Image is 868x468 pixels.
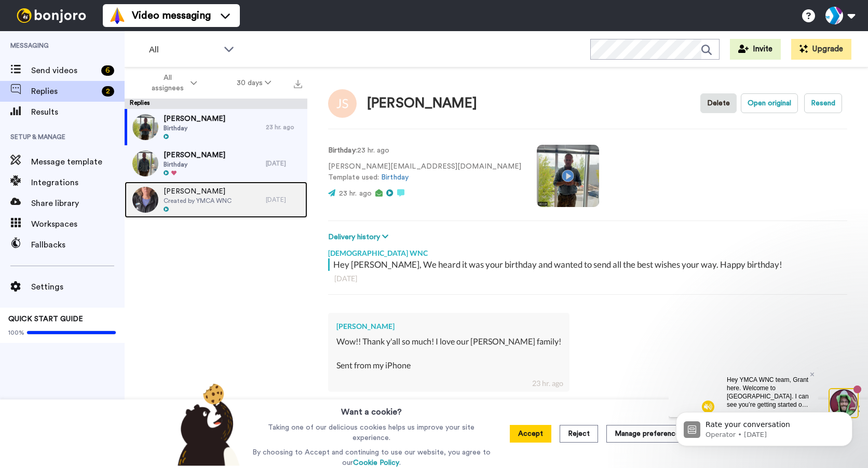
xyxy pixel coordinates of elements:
strong: Birthday [328,147,356,154]
p: Taking one of our delicious cookies helps us improve your site experience. [250,422,493,443]
img: vm-color.svg [109,7,126,24]
img: Image of Dawn Smith [328,89,357,118]
span: Created by YMCA WNC [164,197,232,205]
a: Birthday [381,174,409,181]
button: All assignees [127,68,217,98]
iframe: Intercom notifications message [660,390,868,463]
span: Fallbacks [31,239,125,251]
img: bear-with-cookie.png [168,383,245,466]
button: Delivery history [328,231,391,243]
div: Wow!! Thank y'all so much! I love our [PERSON_NAME] family! Sent from my iPhone [336,336,561,383]
div: [PERSON_NAME] [336,321,561,332]
img: 46ae923a-b315-4aad-ac6e-f311ed51038a-thumb.jpg [132,114,158,140]
span: Results [31,106,125,118]
div: 23 hr. ago [532,378,563,389]
span: Settings [31,281,125,293]
div: Hey [PERSON_NAME], We heard it was your birthday and wanted to send all the best wishes your way.... [333,258,845,271]
span: All assignees [146,73,188,93]
img: 3183ab3e-59ed-45f6-af1c-10226f767056-1659068401.jpg [1,2,29,30]
span: Birthday [164,124,225,132]
span: Share library [31,197,125,210]
span: [PERSON_NAME] [164,114,225,124]
button: Accept [510,425,551,443]
span: Send videos [31,64,97,77]
h3: Want a cookie? [341,400,402,418]
button: Delete [700,93,737,113]
a: Cookie Policy [353,459,399,466]
span: QUICK START GUIDE [8,315,83,323]
span: Message template [31,156,125,168]
span: [PERSON_NAME] [164,186,232,197]
span: All [149,44,219,56]
span: 100% [8,328,24,337]
span: Workspaces [31,218,125,230]
img: export.svg [294,80,302,88]
div: [DATE] [334,273,841,284]
p: By choosing to Accept and continuing to use our website, you agree to our . [250,447,493,468]
button: 30 days [217,74,291,92]
p: [PERSON_NAME][EMAIL_ADDRESS][DOMAIN_NAME] Template used: [328,161,521,183]
span: 23 hr. ago [339,190,372,197]
button: Export all results that match these filters now. [291,75,305,91]
span: Video messaging [132,8,211,23]
button: Open original [741,93,798,113]
button: Resend [804,93,842,113]
div: 6 [101,65,114,76]
img: mute-white.svg [33,33,46,46]
div: [DEMOGRAPHIC_DATA] WNC [328,243,847,258]
button: Manage preferences [606,425,691,443]
span: Integrations [31,176,125,189]
img: d605a53d-1f41-4117-8df5-455029abccd8-thumb.jpg [132,150,158,176]
button: Reject [560,425,598,443]
img: bj-logo-header-white.svg [12,8,90,23]
a: [PERSON_NAME]Birthday[DATE] [125,145,307,182]
span: Birthday [164,160,225,169]
span: [PERSON_NAME] [164,150,225,160]
a: [PERSON_NAME]Birthday23 hr. ago [125,109,307,145]
span: Hey YMCA WNC team, Grant here. Welcome to [GEOGRAPHIC_DATA]. I can see you’re getting started on ... [58,9,141,107]
img: 7dfddf8d-7694-4bcb-b943-af1fc9a01b29-thumb.jpg [132,187,158,213]
div: 2 [102,86,114,97]
button: Upgrade [791,39,851,60]
span: Replies [31,85,98,98]
div: 23 hr. ago [266,123,302,131]
div: [DATE] [266,196,302,204]
div: [DATE] [266,159,302,168]
p: : 23 hr. ago [328,145,521,156]
button: Invite [730,39,781,60]
div: [PERSON_NAME] [367,96,477,111]
a: [PERSON_NAME]Created by YMCA WNC[DATE] [125,182,307,218]
div: Replies [125,99,307,109]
